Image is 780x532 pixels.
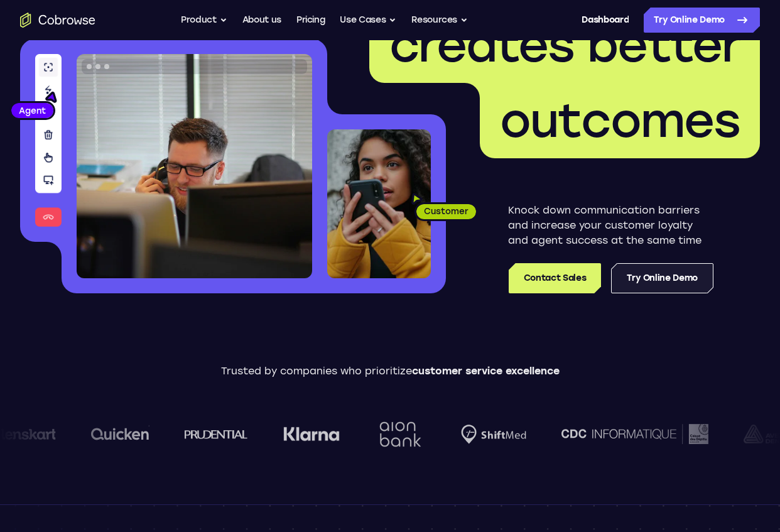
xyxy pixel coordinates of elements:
span: customer service excellence [412,365,560,377]
a: About us [242,8,281,33]
img: A customer holding their phone [327,129,431,278]
a: Contact Sales [509,263,601,293]
span: creates better [389,17,740,73]
img: Klarna [171,426,227,442]
img: Aion Bank [263,409,313,460]
a: Try Online Demo [611,263,713,293]
img: CDC Informatique [449,424,596,443]
button: Product [181,8,227,33]
img: Shiftmed [349,425,414,444]
a: Dashboard [582,8,629,33]
button: Use Cases [340,8,396,33]
button: Resources [411,8,468,33]
a: Pricing [296,8,325,33]
img: A customer support agent talking on the phone [77,54,312,278]
span: outcomes [500,92,740,149]
a: Try Online Demo [644,8,760,33]
a: Go to the home page [20,13,95,28]
p: Knock down communication barriers and increase your customer loyalty and agent success at the sam... [508,203,713,248]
